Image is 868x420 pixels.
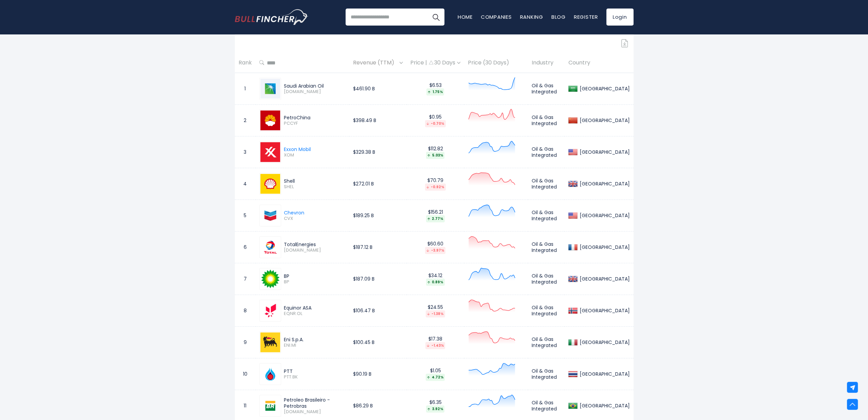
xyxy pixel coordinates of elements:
[284,115,346,121] div: PetroChina
[349,358,407,390] td: $90.19 B
[564,53,633,73] th: Country
[235,295,256,327] td: 8
[349,200,407,231] td: $189.25 B
[235,358,256,390] td: 10
[349,263,407,295] td: $187.09 B
[349,105,407,136] td: $398.49 B
[235,9,308,25] a: Go to homepage
[259,205,304,226] a: Chevron CVX
[235,53,256,73] th: Rank
[260,142,280,162] img: XOM.png
[410,241,460,254] div: $60.60
[260,79,280,99] img: 2222.SR.png
[481,13,512,20] a: Companies
[606,9,634,26] a: Login
[284,83,346,89] div: Saudi Arabian Oil
[284,397,346,409] div: Petroleo Brasileiro - Petrobras
[426,310,445,317] div: -1.38%
[528,200,565,231] td: Oil & Gas Integrated
[427,9,444,26] button: Search
[235,231,256,263] td: 6
[528,136,565,168] td: Oil & Gas Integrated
[284,311,346,317] span: EQNR.OL
[426,279,445,286] div: 0.89%
[284,368,346,374] div: PTT
[284,241,346,247] div: TotalEnergies
[464,53,528,73] th: Price (30 Days)
[260,396,280,416] img: PETR3.SA.png
[410,146,460,159] div: $112.82
[284,121,346,126] span: PCCYF
[284,247,346,253] span: [DOMAIN_NAME]
[528,295,565,327] td: Oil & Gas Integrated
[520,13,543,20] a: Ranking
[284,178,346,184] div: Shell
[551,13,566,20] a: Blog
[284,210,304,216] div: Chevron
[528,263,565,295] td: Oil & Gas Integrated
[578,276,629,282] div: [GEOGRAPHIC_DATA]
[235,263,256,295] td: 7
[349,136,407,168] td: $329.38 B
[426,215,445,222] div: 2.77%
[284,305,346,311] div: Equinor ASA
[284,89,346,95] span: [DOMAIN_NAME]
[425,120,446,127] div: -0.70%
[260,110,280,130] img: PCCYF.png
[235,73,256,105] td: 1
[235,136,256,168] td: 3
[410,304,460,317] div: $24.55
[260,301,280,320] img: EQNR.OL.png
[353,58,398,68] span: Revenue (TTM)
[235,9,308,25] img: Bullfincher logo
[284,279,346,285] span: BP
[578,371,629,377] div: [GEOGRAPHIC_DATA]
[578,244,629,250] div: [GEOGRAPHIC_DATA]
[528,327,565,358] td: Oil & Gas Integrated
[235,327,256,358] td: 9
[284,146,311,152] div: Exxon Mobil
[574,13,598,20] a: Register
[260,206,280,225] img: CVX.png
[410,114,460,127] div: $0.95
[578,339,629,345] div: [GEOGRAPHIC_DATA]
[578,307,629,314] div: [GEOGRAPHIC_DATA]
[578,149,629,155] div: [GEOGRAPHIC_DATA]
[349,327,407,358] td: $100.45 B
[349,295,407,327] td: $106.47 B
[458,13,473,20] a: Home
[426,405,444,412] div: 3.92%
[284,152,311,158] span: XOM
[410,272,460,286] div: $34.12
[578,212,629,219] div: [GEOGRAPHIC_DATA]
[528,73,565,105] td: Oil & Gas Integrated
[528,53,565,73] th: Industry
[578,403,629,409] div: [GEOGRAPHIC_DATA]
[528,105,565,136] td: Oil & Gas Integrated
[426,88,444,95] div: 1.75%
[284,343,346,348] span: ENI.MI
[235,200,256,231] td: 5
[425,247,445,254] div: -3.97%
[349,73,407,105] td: $461.90 B
[349,231,407,263] td: $187.12 B
[528,358,565,390] td: Oil & Gas Integrated
[284,273,346,279] div: BP
[410,59,460,66] div: Price | 30 Days
[410,82,460,95] div: $6.53
[410,367,460,381] div: $1.05
[284,409,346,415] span: [DOMAIN_NAME]
[284,216,304,222] span: CVX
[426,152,444,159] div: 5.03%
[578,117,629,123] div: [GEOGRAPHIC_DATA]
[578,181,629,187] div: [GEOGRAPHIC_DATA]
[349,168,407,200] td: $272.01 B
[410,177,460,191] div: $70.79
[260,269,280,289] img: BP.png
[528,168,565,200] td: Oil & Gas Integrated
[425,183,446,191] div: -0.92%
[259,141,311,163] a: Exxon Mobil XOM
[410,209,460,222] div: $156.21
[260,174,280,194] img: SHEL.png
[260,237,280,257] img: TTE.PA.png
